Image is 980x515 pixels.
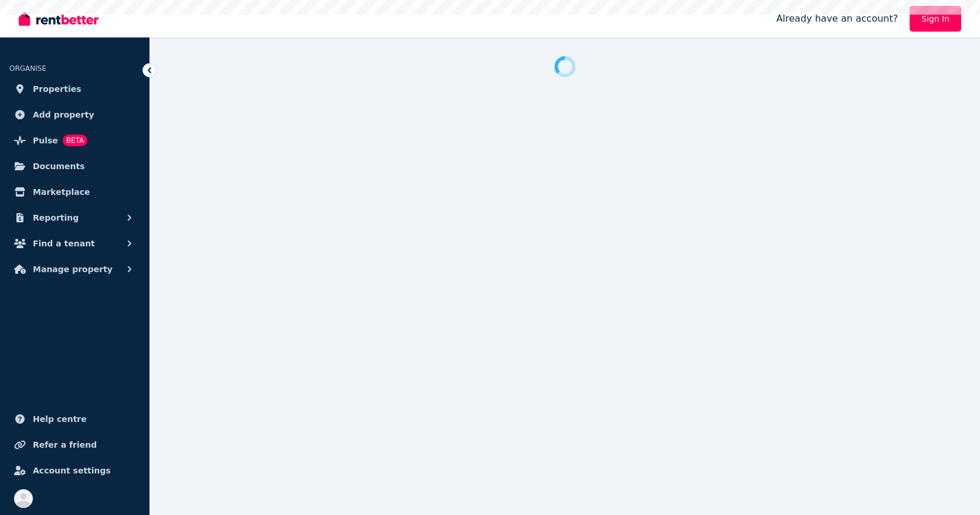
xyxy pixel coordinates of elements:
[33,262,113,276] span: Manage property
[9,180,140,204] a: Marketplace
[9,433,140,456] a: Refer a friend
[910,6,961,32] a: Sign In
[9,459,140,482] a: Account settings
[9,257,140,281] button: Manage property
[19,10,98,28] img: RentBetter
[33,159,85,173] span: Documents
[9,154,140,178] a: Documents
[9,64,46,73] span: ORGANISE
[9,129,140,152] a: PulseBETA
[33,211,79,225] span: Reporting
[33,438,97,452] span: Refer a friend
[9,77,140,101] a: Properties
[776,12,898,26] span: Already have an account?
[33,108,94,122] span: Add property
[33,412,87,426] span: Help centre
[9,206,140,229] button: Reporting
[33,236,95,250] span: Find a tenant
[33,185,90,199] span: Marketplace
[33,133,58,147] span: Pulse
[9,407,140,431] a: Help centre
[9,103,140,126] a: Add property
[9,232,140,255] button: Find a tenant
[33,463,111,478] span: Account settings
[63,135,87,146] span: BETA
[33,82,81,96] span: Properties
